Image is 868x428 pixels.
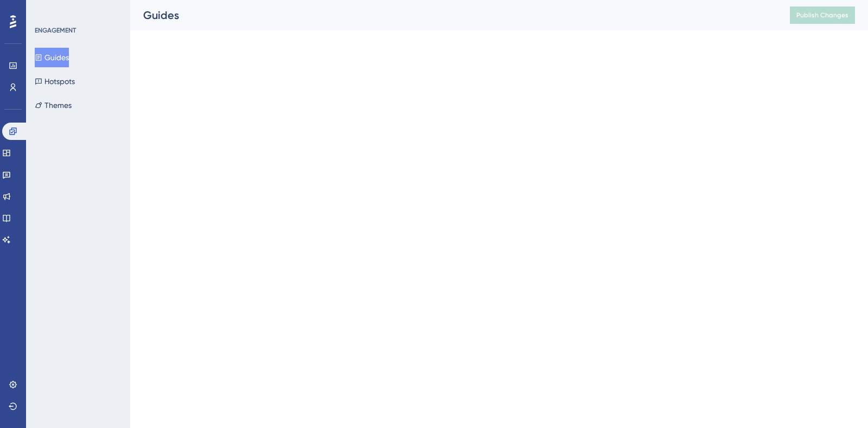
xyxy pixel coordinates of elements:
button: Guides [35,48,69,67]
div: ENGAGEMENT [35,26,76,35]
button: Hotspots [35,72,75,91]
button: Themes [35,95,72,115]
div: Guides [143,8,763,23]
span: Publish Changes [796,11,848,20]
button: Publish Changes [790,7,855,24]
